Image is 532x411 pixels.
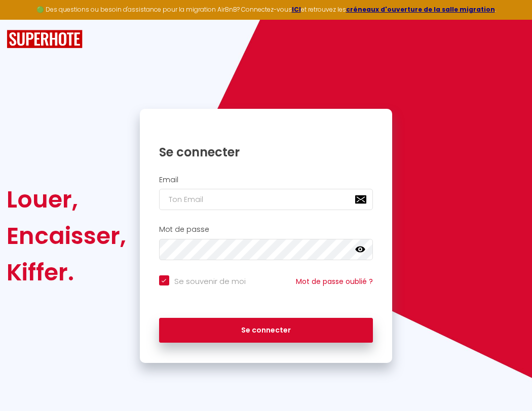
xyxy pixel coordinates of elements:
[296,276,373,286] a: Mot de passe oublié ?
[292,5,301,14] a: ICI
[7,218,126,254] div: Encaisser,
[7,181,126,218] div: Louer,
[7,30,83,49] img: SuperHote logo
[159,318,373,343] button: Se connecter
[159,189,373,210] input: Ton Email
[346,5,495,14] a: créneaux d'ouverture de la salle migration
[159,176,373,184] h2: Email
[7,254,126,291] div: Kiffer.
[159,144,373,160] h1: Se connecter
[159,225,373,234] h2: Mot de passe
